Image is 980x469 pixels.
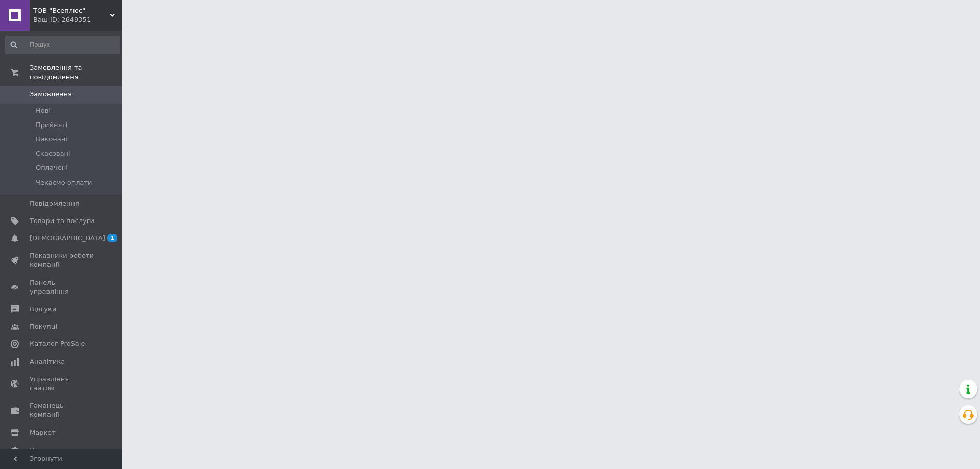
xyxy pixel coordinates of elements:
span: Каталог ProSale [30,339,85,349]
span: Показники роботи компанії [30,251,94,269]
span: 1 [107,234,117,242]
span: ТОВ "Всеплюс" [33,6,110,15]
span: Виконані [36,135,67,144]
span: Оплачені [36,163,68,172]
span: Чекаємо оплати [36,178,92,187]
span: Маркет [30,428,56,437]
span: Нові [36,106,51,115]
span: Прийняті [36,120,67,130]
span: Покупці [30,322,57,331]
span: Налаштування [30,446,82,455]
span: Аналітика [30,357,65,366]
span: Товари та послуги [30,216,94,226]
span: Панель управління [30,278,94,297]
span: Повідомлення [30,199,79,208]
span: Управління сайтом [30,375,94,393]
span: [DEMOGRAPHIC_DATA] [30,234,105,243]
div: Ваш ID: 2649351 [33,15,122,24]
span: Скасовані [36,149,70,158]
span: Відгуки [30,305,56,314]
span: Замовлення [30,90,72,99]
span: Гаманець компанії [30,401,94,419]
span: Замовлення та повідомлення [30,63,122,82]
input: Пошук [5,36,120,54]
